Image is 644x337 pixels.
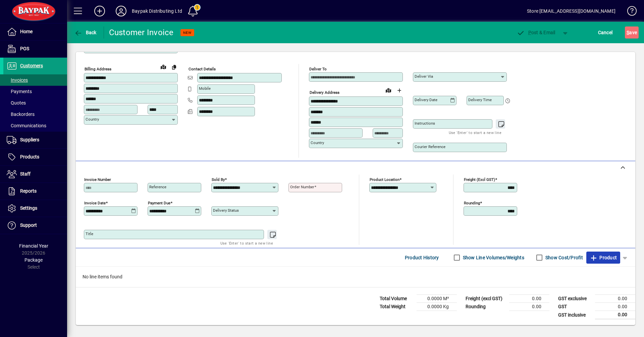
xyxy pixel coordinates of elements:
mat-label: Sold by [212,177,225,182]
td: 0.00 [595,303,635,311]
a: Backorders [3,109,67,120]
button: Save [625,26,639,39]
span: Settings [20,205,37,211]
button: Copy to Delivery address [169,62,179,72]
a: Knowledge Base [622,1,636,23]
span: Customers [20,63,43,68]
mat-label: Rounding [464,201,480,205]
mat-label: Courier Reference [415,144,445,149]
td: 0.0000 M³ [417,295,457,303]
td: 0.00 [509,295,549,303]
a: POS [3,41,67,57]
td: Rounding [462,303,509,311]
a: Staff [3,166,67,183]
span: Suppliers [20,137,39,142]
mat-label: Invoice date [84,201,106,205]
mat-label: Mobile [199,86,211,91]
a: Communications [3,120,67,131]
span: Quotes [7,100,26,106]
button: Choose address [394,85,405,96]
td: Total Volume [376,295,417,303]
mat-hint: Use 'Enter' to start a new line [220,239,273,247]
button: Post & Email [513,26,559,39]
span: Product [590,252,617,263]
span: ost & Email [517,30,555,35]
span: Staff [20,171,31,177]
button: Product History [402,252,442,264]
mat-label: Instructions [415,121,435,126]
td: 0.00 [595,311,635,319]
button: Cancel [596,26,614,39]
a: Home [3,23,67,40]
span: S [627,30,629,35]
a: View on map [158,61,169,72]
td: GST exclusive [555,295,595,303]
span: Communications [7,123,46,128]
a: Payments [3,86,67,97]
mat-label: Country [311,140,324,145]
button: Profile [110,5,132,17]
mat-label: Deliver via [415,74,433,79]
a: Invoices [3,74,67,86]
span: ave [627,27,637,38]
a: Reports [3,183,67,200]
mat-hint: Use 'Enter' to start a new line [449,129,501,136]
label: Show Cost/Profit [544,254,583,261]
td: Freight (excl GST) [462,295,509,303]
app-page-header-button: Back [67,26,104,39]
a: Products [3,149,67,165]
span: Back [74,30,97,35]
span: Payments [7,89,32,94]
span: P [528,30,531,35]
a: View on map [383,85,394,95]
div: Store [EMAIL_ADDRESS][DOMAIN_NAME] [527,6,615,16]
mat-label: Delivery time [468,97,492,102]
td: 0.00 [595,295,635,303]
td: 0.0000 Kg [417,303,457,311]
span: NEW [183,30,192,35]
span: Financial Year [19,243,48,249]
div: No line items found [76,267,635,287]
a: Settings [3,200,67,217]
mat-label: Invoice number [84,177,111,182]
td: 0.00 [509,303,549,311]
span: POS [20,46,29,51]
button: Add [89,5,110,17]
button: Back [72,26,98,39]
span: Backorders [7,112,35,117]
mat-label: Order number [290,185,314,189]
span: Products [20,154,39,159]
mat-label: Payment due [148,201,170,205]
mat-label: Deliver To [309,67,327,71]
span: Cancel [598,27,613,38]
div: Baypak Distributing Ltd [132,6,182,16]
mat-label: Reference [149,185,166,189]
mat-label: Country [86,117,99,122]
label: Show Line Volumes/Weights [462,254,524,261]
a: Suppliers [3,132,67,148]
td: Total Weight [376,303,417,311]
a: Support [3,217,67,234]
mat-label: Title [86,231,93,236]
a: Quotes [3,97,67,109]
mat-label: Delivery status [213,208,239,213]
span: Invoices [7,77,28,83]
button: Product [586,252,620,264]
span: Home [20,29,33,34]
mat-label: Freight (excl GST) [464,177,495,182]
span: Package [24,257,43,263]
span: Support [20,222,37,228]
mat-label: Delivery date [415,97,437,102]
span: Reports [20,188,37,194]
div: Customer Invoice [109,27,174,38]
span: Product History [405,252,439,263]
mat-label: Product location [370,177,399,182]
td: GST [555,303,595,311]
td: GST inclusive [555,311,595,319]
